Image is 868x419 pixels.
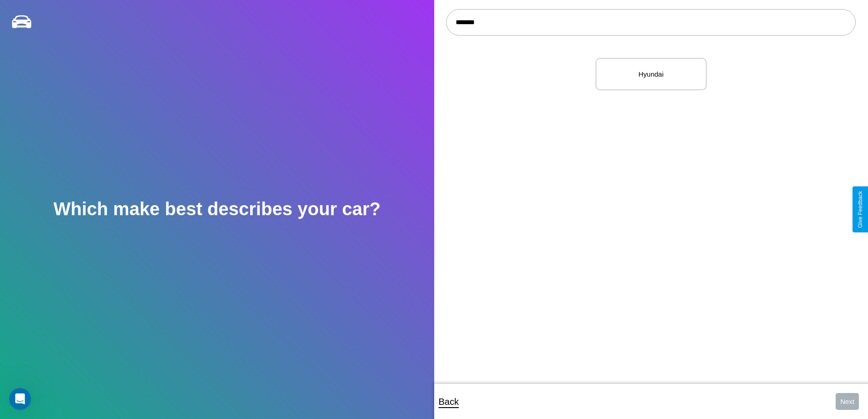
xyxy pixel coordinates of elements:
[53,199,380,219] h2: Which make best describes your car?
[606,68,697,80] p: Hyundai
[857,191,863,228] div: Give Feedback
[9,388,31,410] iframe: Intercom live chat
[439,393,459,410] p: Back
[836,393,859,410] button: Next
